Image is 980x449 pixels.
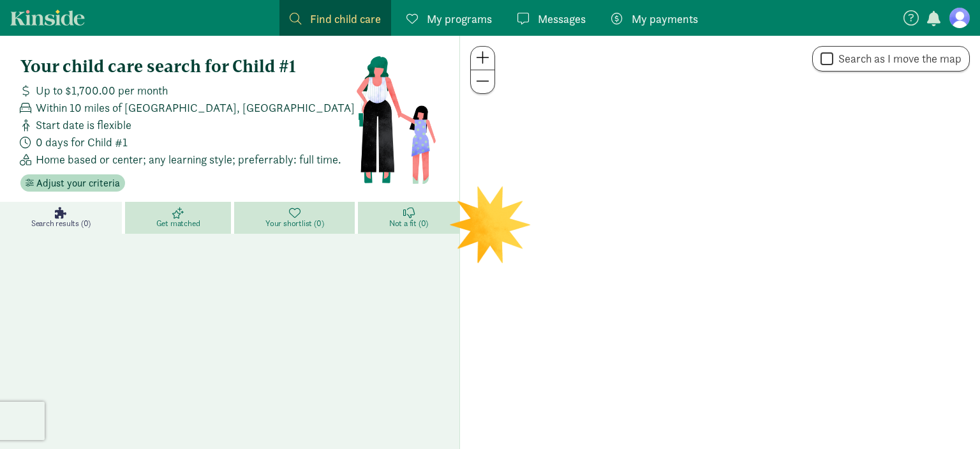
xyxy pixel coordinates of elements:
h4: Your child care search for Child #1 [20,56,355,77]
button: Adjust your criteria [20,174,125,192]
a: Kinside [10,10,85,26]
span: Messages [538,10,586,27]
label: Search as I move the map [833,51,961,66]
a: Your shortlist (0) [234,202,358,234]
a: Not a fit (0) [358,202,459,234]
span: Find child care [310,10,381,27]
span: My programs [427,10,492,27]
span: Not a fit (0) [389,218,428,229]
a: Get matched [125,202,234,234]
span: Home based or center; any learning style; preferrably: full time. [36,151,341,168]
span: Adjust your criteria [36,176,120,191]
span: My payments [632,10,698,27]
span: Within 10 miles of [GEOGRAPHIC_DATA], [GEOGRAPHIC_DATA] [36,99,355,116]
span: Up to $1,700.00 per month [36,82,168,99]
span: Search results (0) [31,218,91,229]
span: Your shortlist (0) [265,218,323,229]
span: 0 days for Child #1 [36,133,128,151]
span: Start date is flexible [36,116,131,133]
span: Get matched [156,218,200,229]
